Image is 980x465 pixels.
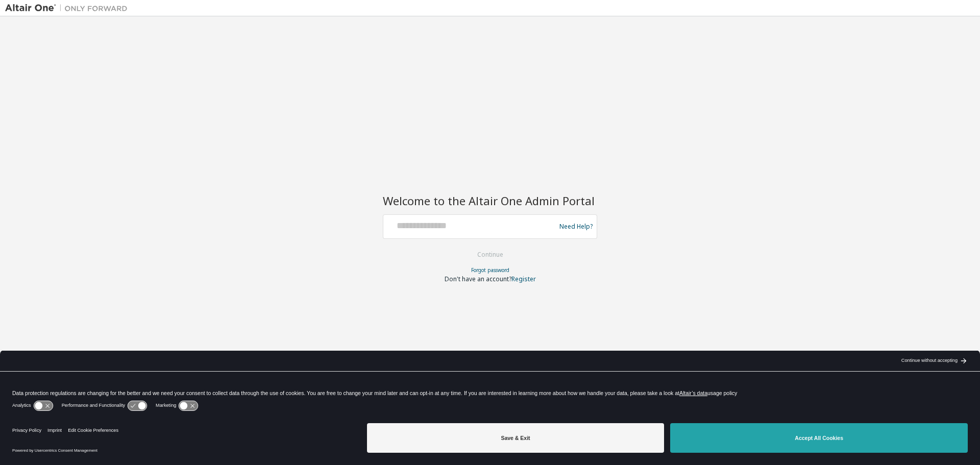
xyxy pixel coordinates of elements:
span: Don't have an account? [445,275,511,283]
a: Register [511,275,536,283]
h2: Welcome to the Altair One Admin Portal [383,193,597,208]
img: Altair One [5,3,133,13]
a: Forgot password [471,266,509,274]
a: Need Help? [559,226,593,227]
